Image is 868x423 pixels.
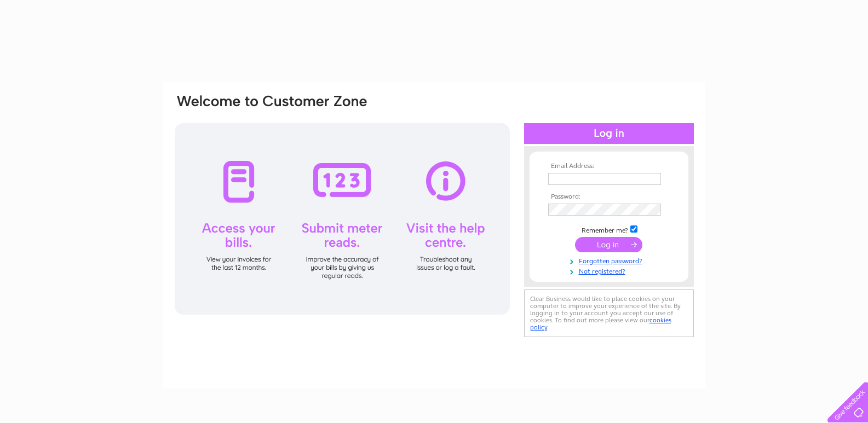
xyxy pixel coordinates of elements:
a: Forgotten password? [548,255,672,265]
input: Submit [575,237,642,252]
td: Remember me? [545,224,672,235]
th: Email Address: [545,163,672,170]
th: Password: [545,193,672,201]
div: Clear Business would like to place cookies on your computer to improve your experience of the sit... [524,289,694,337]
a: Not registered? [548,265,672,276]
a: cookies policy [530,316,671,331]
